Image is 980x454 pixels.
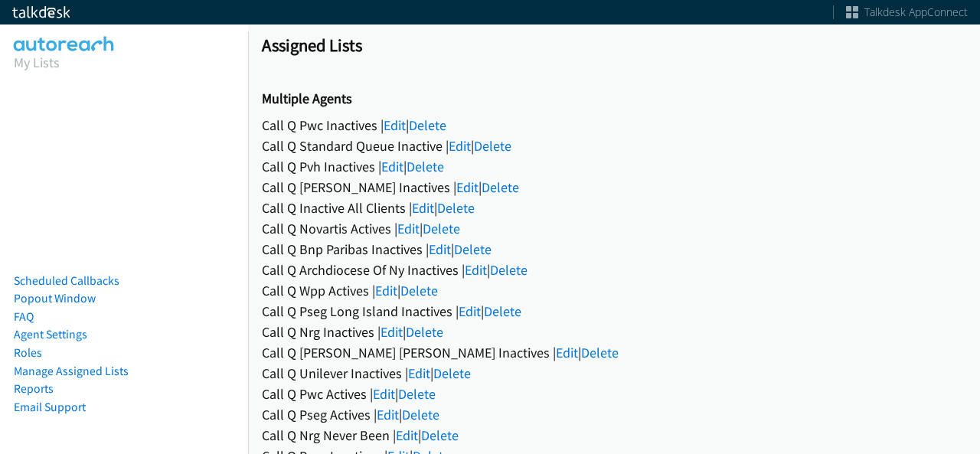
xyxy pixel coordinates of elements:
[262,425,966,446] div: Call Q Nrg Never Been | |
[377,406,399,423] a: Edit
[14,345,42,360] a: Roles
[581,344,619,361] a: Delete
[14,364,129,378] a: Manage Assigned Lists
[375,282,397,299] a: Edit
[465,261,487,279] a: Edit
[262,90,966,108] h2: Multiple Agents
[459,302,481,320] a: Edit
[14,400,86,414] a: Email Support
[262,384,966,404] div: Call Q Pwc Actives | |
[846,5,968,20] a: Talkdesk AppConnect
[454,240,492,258] a: Delete
[456,178,479,196] a: Edit
[262,34,966,56] h1: Assigned Lists
[484,302,521,320] a: Delete
[373,385,395,403] a: Edit
[381,323,403,341] a: Edit
[402,406,439,423] a: Delete
[262,136,966,156] div: Call Q Standard Queue Inactive | |
[400,282,438,299] a: Delete
[262,177,966,198] div: Call Q [PERSON_NAME] Inactives | |
[262,342,966,363] div: Call Q [PERSON_NAME] [PERSON_NAME] Inactives | |
[14,273,119,288] a: Scheduled Callbacks
[406,323,443,341] a: Delete
[262,260,966,280] div: Call Q Archdiocese Of Ny Inactives | |
[421,426,459,444] a: Delete
[449,137,471,155] a: Edit
[262,363,966,384] div: Call Q Unilever Inactives | |
[262,198,966,218] div: Call Q Inactive All Clients | |
[407,158,444,175] a: Delete
[556,344,578,361] a: Edit
[384,116,406,134] a: Edit
[408,364,430,382] a: Edit
[262,301,966,322] div: Call Q Pseg Long Island Inactives | |
[381,158,403,175] a: Edit
[936,166,980,288] iframe: Resource Center
[262,156,966,177] div: Call Q Pvh Inactives | |
[262,322,966,342] div: Call Q Nrg Inactives | |
[423,220,460,237] a: Delete
[429,240,451,258] a: Edit
[482,178,519,196] a: Delete
[14,309,34,324] a: FAQ
[437,199,475,217] a: Delete
[397,220,420,237] a: Edit
[262,280,966,301] div: Call Q Wpp Actives | |
[14,54,60,71] a: My Lists
[14,291,96,305] a: Popout Window
[262,115,966,136] div: Call Q Pwc Inactives | |
[490,261,528,279] a: Delete
[396,426,418,444] a: Edit
[398,385,436,403] a: Delete
[474,137,511,155] a: Delete
[412,199,434,217] a: Edit
[262,218,966,239] div: Call Q Novartis Actives | |
[409,116,446,134] a: Delete
[14,381,54,396] a: Reports
[262,404,966,425] div: Call Q Pseg Actives | |
[433,364,471,382] a: Delete
[14,327,87,341] a: Agent Settings
[262,239,966,260] div: Call Q Bnp Paribas Inactives | |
